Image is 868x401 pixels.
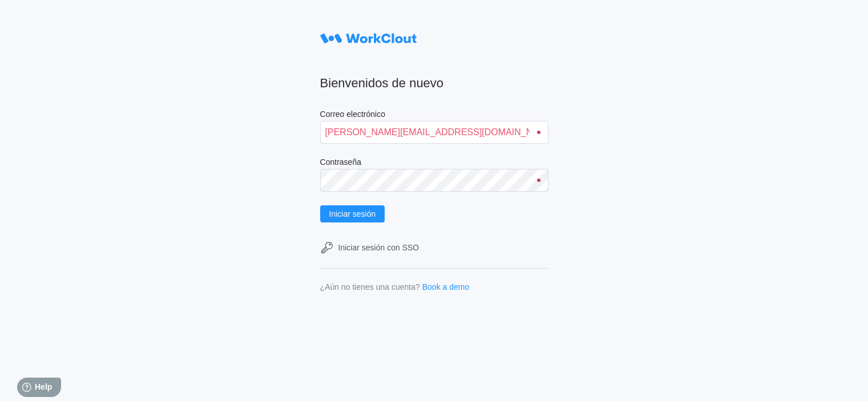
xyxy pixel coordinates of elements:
label: Contraseña [320,157,548,169]
a: Book a demo [422,282,470,291]
h2: Bienvenidos de nuevo [320,75,548,91]
input: Enter your email [320,121,548,144]
button: Iniciar sesión [320,205,385,222]
div: Iniciar sesión con SSO [338,243,419,252]
div: ¿Aún no tienes una cuenta? [320,282,420,291]
span: Iniciar sesión [329,210,376,218]
label: Correo electrónico [320,110,548,121]
a: Iniciar sesión con SSO [320,241,548,254]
